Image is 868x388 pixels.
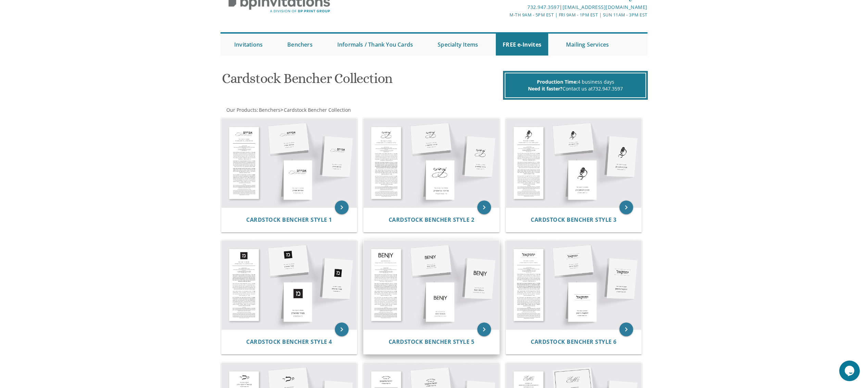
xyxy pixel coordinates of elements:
[389,216,475,223] span: Cardstock Bencher Style 2
[527,4,559,10] a: 732.947.3597
[335,201,349,214] a: keyboard_arrow_right
[477,201,491,214] a: keyboard_arrow_right
[563,4,647,10] a: [EMAIL_ADDRESS][DOMAIN_NAME]
[226,107,257,113] a: Our Products
[222,240,357,329] img: Cardstock Bencher Style 4
[839,361,861,381] iframe: chat widget
[619,323,633,336] a: keyboard_arrow_right
[431,34,485,56] a: Specialty Items
[531,338,617,345] span: Cardstock Bencher Style 6
[284,107,351,113] span: Cardstock Bencher Collection
[335,323,349,336] a: keyboard_arrow_right
[363,3,647,11] div: |
[246,217,332,223] a: Cardstock Bencher Style 1
[227,34,269,56] a: Invitations
[330,34,420,56] a: Informals / Thank You Cards
[619,201,633,214] a: keyboard_arrow_right
[506,240,642,329] img: Cardstock Bencher Style 6
[258,107,280,113] a: Benchers
[283,107,351,113] a: Cardstock Bencher Collection
[221,107,434,113] div: :
[363,11,647,19] div: M-Th 9am - 5pm EST | Fri 9am - 1pm EST | Sun 11am - 3pm EST
[496,34,548,56] a: FREE e-Invites
[537,78,578,85] span: Production Time:
[528,85,563,92] span: Need it faster?
[222,118,357,207] img: Cardstock Bencher Style 1
[389,217,475,223] a: Cardstock Bencher Style 2
[531,217,617,223] a: Cardstock Bencher Style 3
[364,240,499,329] img: Cardstock Bencher Style 5
[246,338,332,345] span: Cardstock Bencher Style 4
[389,338,475,345] span: Cardstock Bencher Style 5
[259,107,280,113] span: Benchers
[531,339,617,345] a: Cardstock Bencher Style 6
[559,34,616,56] a: Mailing Services
[222,71,501,91] h1: Cardstock Bencher Collection
[593,85,623,92] a: 732.947.3597
[505,73,646,98] div: 4 business days Contact us at
[364,118,499,207] img: Cardstock Bencher Style 2
[506,118,642,207] img: Cardstock Bencher Style 3
[531,216,617,223] span: Cardstock Bencher Style 3
[246,216,332,223] span: Cardstock Bencher Style 1
[280,34,319,56] a: Benchers
[280,107,351,113] span: >
[389,339,475,345] a: Cardstock Bencher Style 5
[246,339,332,345] a: Cardstock Bencher Style 4
[477,323,491,336] a: keyboard_arrow_right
